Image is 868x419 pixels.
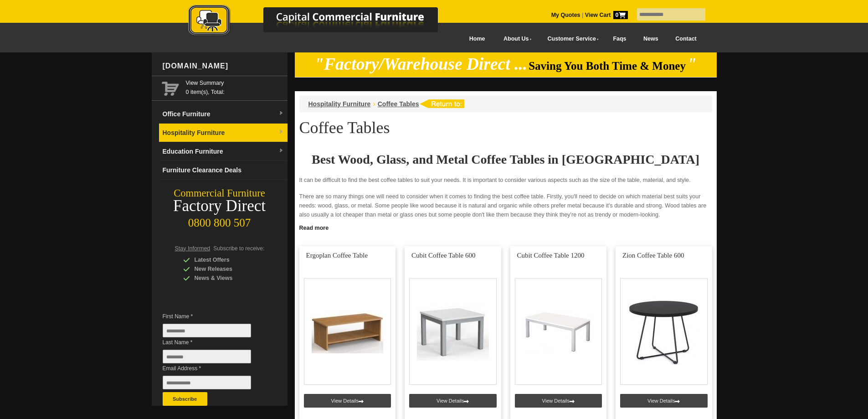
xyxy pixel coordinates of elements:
img: Capital Commercial Furniture Logo [163,5,482,38]
strong: Best Wood, Glass, and Metal Coffee Tables in [GEOGRAPHIC_DATA] [312,152,699,166]
a: About Us [493,29,537,49]
img: dropdown [278,129,284,135]
div: Latest Offers [183,255,270,264]
span: Subscribe to receive: [213,245,264,252]
a: Coffee Tables [378,100,419,108]
li: › [373,99,375,109]
button: Subscribe [163,392,207,406]
span: Email Address * [163,364,265,373]
a: Hospitality Furniture [308,100,371,108]
p: It can be difficult to find the best coffee tables to suit your needs. It is important to conside... [299,176,712,185]
span: 0 item(s), Total: [186,78,284,95]
span: First Name * [163,312,265,321]
div: Factory Direct [152,200,288,212]
a: Education Furnituredropdown [159,142,288,161]
a: Capital Commercial Furniture Logo [163,5,482,41]
div: Commercial Furniture [152,187,288,200]
a: View Cart0 [583,12,627,18]
a: My Quotes [551,12,580,18]
img: dropdown [278,148,284,154]
a: Faqs [605,29,635,49]
a: Customer Service [537,29,604,49]
a: Hospitality Furnituredropdown [159,124,288,142]
p: There are so many things one will need to consider when it comes to finding the best coffee table... [299,192,712,219]
div: 0800 800 507 [152,212,288,229]
a: Furniture Clearance Deals [159,161,288,180]
img: dropdown [278,111,284,116]
em: "Factory/Warehouse Direct ... [314,55,527,73]
span: Stay Informed [175,245,211,252]
strong: View Cart [585,12,628,18]
em: " [687,55,697,73]
div: [DOMAIN_NAME] [159,52,288,80]
img: return to [419,99,464,108]
span: Last Name * [163,338,265,347]
input: First Name * [163,324,251,337]
input: Email Address * [163,376,251,389]
div: New Releases [183,264,270,274]
span: Saving You Both Time & Money [529,60,686,72]
input: Last Name * [163,350,251,363]
h1: Coffee Tables [299,119,712,136]
a: View Summary [186,78,284,88]
span: 0 [613,11,628,19]
a: Click to read more [295,221,717,233]
a: Office Furnituredropdown [159,105,288,124]
a: Contact [667,29,705,49]
a: News [635,29,667,49]
div: News & Views [183,274,270,283]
